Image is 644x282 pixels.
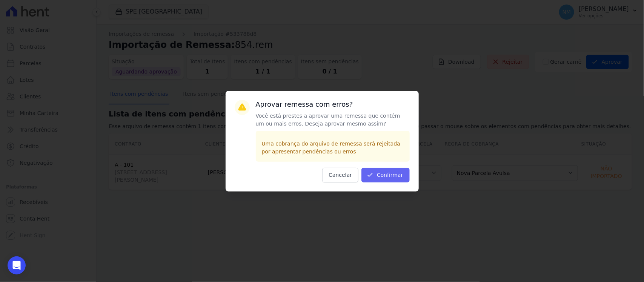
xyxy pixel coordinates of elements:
[361,168,410,182] button: Confirmar
[8,256,26,274] div: Open Intercom Messenger
[256,100,410,109] h3: Aprovar remessa com erros?
[262,140,404,156] p: Uma cobrança do arquivo de remessa será rejeitada por apresentar pendências ou erros
[322,168,358,182] button: Cancelar
[256,112,410,128] p: Você está prestes a aprovar uma remessa que contém um ou mais erros. Deseja aprovar mesmo assim?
